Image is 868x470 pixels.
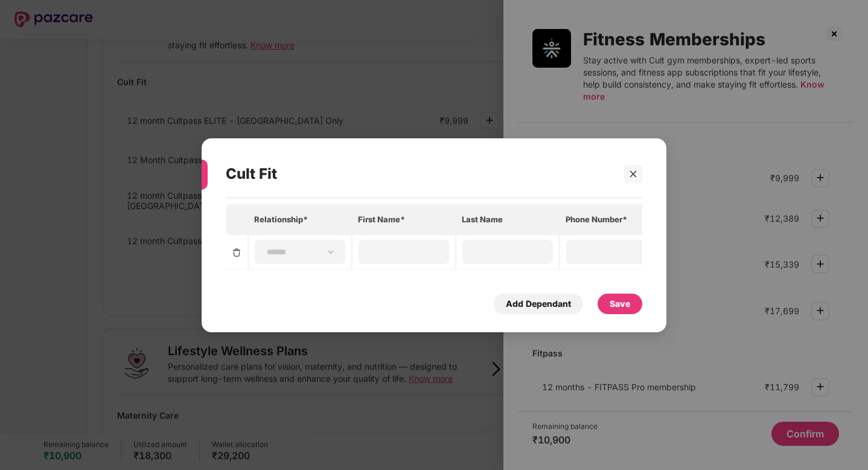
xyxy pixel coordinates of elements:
[506,297,571,310] div: Add Dependant
[248,204,352,234] th: Relationship*
[560,204,663,234] th: Phone Number*
[352,204,456,234] th: First Name*
[610,297,630,310] div: Save
[456,204,560,234] th: Last Name
[226,150,608,198] div: Cult Fit
[232,248,241,257] img: svg+xml;base64,PHN2ZyBpZD0iRGVsZXRlLTMyeDMyIiB4bWxucz0iaHR0cDovL3d3dy53My5vcmcvMjAwMC9zdmciIHdpZH...
[629,169,637,178] span: close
